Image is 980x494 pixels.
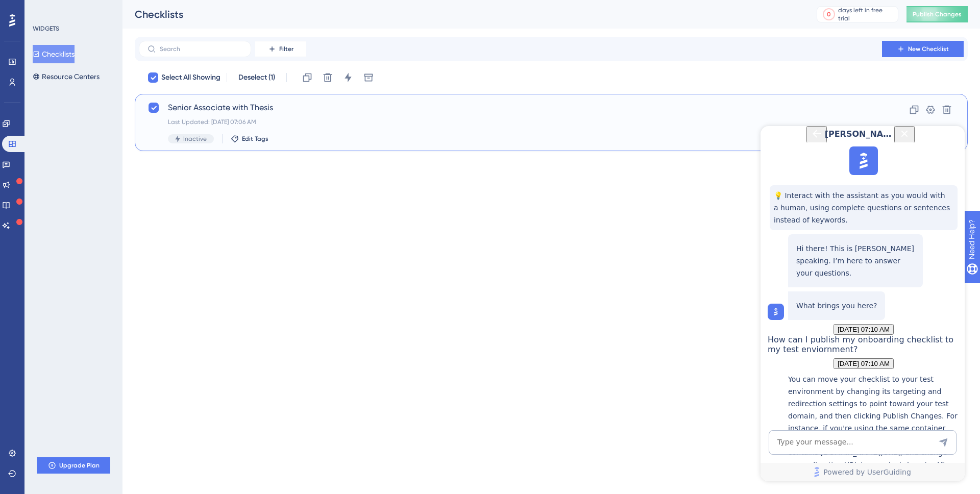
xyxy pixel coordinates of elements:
div: days left in free trial [838,6,895,22]
button: Deselect (1) [233,68,280,87]
input: Search [160,45,242,53]
div: Send Message [178,311,188,322]
span: Deselect (1) [238,71,275,84]
span: Powered by UserGuiding [63,340,151,352]
div: Last Updated: [DATE] 07:06 AM [168,118,853,126]
iframe: UserGuiding AI Assistant [761,126,965,481]
span: Upgrade Plan [59,461,100,470]
div: WIDGETS [33,24,59,33]
p: You can move your checklist to your test environment by changing its targeting and redirection se... [28,247,199,369]
span: Inactive [183,135,207,143]
button: New Checklist [882,41,964,57]
span: Publish Changes [913,10,962,18]
span: Need Help? [24,3,64,15]
button: Checklists [33,45,75,63]
span: New Checklist [908,45,949,53]
div: 0 [827,10,831,18]
button: Publish Changes [906,6,968,22]
button: Resource Centers [33,67,100,86]
button: Upgrade Plan [37,457,110,474]
span: Select All Showing [161,71,220,84]
button: Edit Tags [231,135,268,143]
span: Senior Associate with Thesis [168,102,853,114]
span: Filter [279,45,293,53]
span: Edit Tags [242,135,268,143]
button: Filter [255,41,306,57]
div: Checklists [135,7,791,21]
textarea: AI Assistant Text Input [8,304,196,329]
